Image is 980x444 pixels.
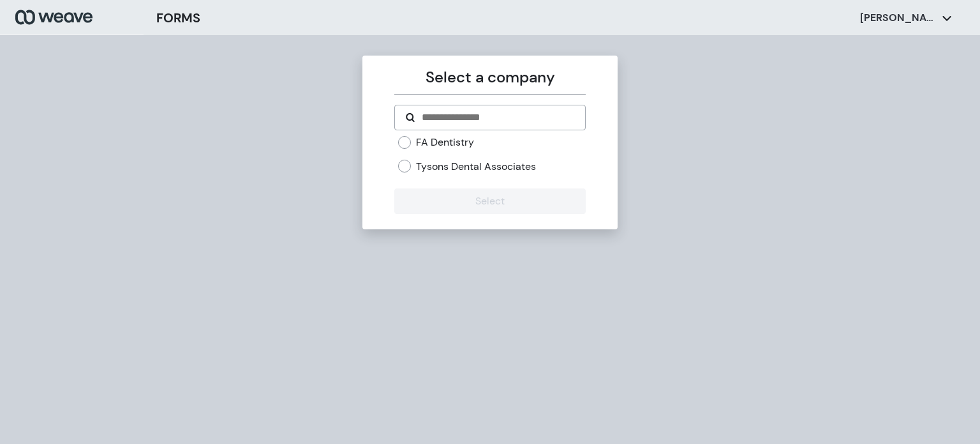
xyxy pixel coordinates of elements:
[394,66,585,89] p: Select a company
[156,8,200,27] h3: FORMS
[860,11,937,25] p: [PERSON_NAME]
[394,188,585,214] button: Select
[416,160,536,174] label: Tysons Dental Associates
[416,135,474,149] label: FA Dentistry
[420,110,574,125] input: Search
